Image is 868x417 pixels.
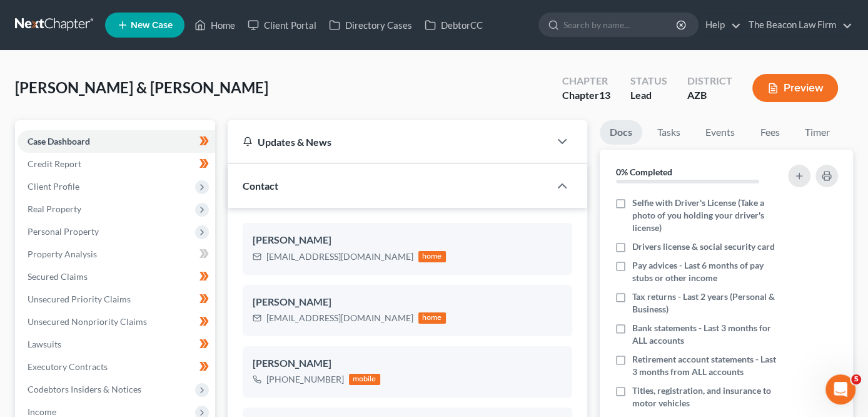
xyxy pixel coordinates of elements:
[632,322,779,347] span: Bank statements - Last 3 months for ALL accounts
[28,271,88,282] span: Secured Claims
[632,197,779,234] span: Selfie with Driver's License (Take a photo of you holding your driver's license)
[28,203,81,214] span: Real Property
[28,361,108,372] span: Executory Contracts
[323,14,418,36] a: Directory Cases
[563,13,678,36] input: Search by name...
[647,120,690,145] a: Tasks
[253,356,562,371] div: [PERSON_NAME]
[266,373,344,386] div: [PHONE_NUMBER]
[616,167,672,177] strong: 0% Completed
[28,316,147,327] span: Unsecured Nonpriority Claims
[18,311,215,333] a: Unsecured Nonpriority Claims
[241,14,323,36] a: Client Portal
[750,120,790,145] a: Fees
[28,226,99,237] span: Personal Property
[188,14,241,36] a: Home
[630,74,667,88] div: Status
[28,294,131,304] span: Unsecured Priority Claims
[851,374,861,384] span: 5
[630,88,667,103] div: Lead
[632,291,779,316] span: Tax returns - Last 2 years (Personal & Business)
[18,265,215,288] a: Secured Claims
[418,251,446,262] div: home
[131,21,173,30] span: New Case
[562,74,610,88] div: Chapter
[825,374,855,404] iframe: Intercom live chat
[687,88,732,103] div: AZB
[632,259,779,284] span: Pay advices - Last 6 months of pay stubs or other income
[795,120,840,145] a: Timer
[632,384,779,409] span: Titles, registration, and insurance to motor vehicles
[18,288,215,311] a: Unsecured Priority Claims
[266,312,413,324] div: [EMAIL_ADDRESS][DOMAIN_NAME]
[600,120,642,145] a: Docs
[243,135,535,148] div: Updates & News
[28,406,56,417] span: Income
[28,158,81,169] span: Credit Report
[18,153,215,175] a: Credit Report
[695,120,745,145] a: Events
[266,250,413,263] div: [EMAIL_ADDRESS][DOMAIN_NAME]
[349,374,380,385] div: mobile
[28,339,61,349] span: Lawsuits
[28,136,90,147] span: Case Dashboard
[632,353,779,378] span: Retirement account statements - Last 3 months from ALL accounts
[599,89,610,101] span: 13
[18,333,215,356] a: Lawsuits
[28,384,141,394] span: Codebtors Insiders & Notices
[15,78,268,96] span: [PERSON_NAME] & [PERSON_NAME]
[253,233,562,248] div: [PERSON_NAME]
[18,356,215,378] a: Executory Contracts
[632,240,775,253] span: Drivers license & social security card
[18,243,215,265] a: Property Analysis
[28,249,97,259] span: Property Analysis
[699,14,741,36] a: Help
[687,74,732,88] div: District
[28,181,79,192] span: Client Profile
[418,312,446,324] div: home
[243,180,278,192] span: Contact
[418,14,489,36] a: DebtorCC
[752,74,838,102] button: Preview
[18,130,215,153] a: Case Dashboard
[562,88,610,103] div: Chapter
[253,295,562,310] div: [PERSON_NAME]
[742,14,852,36] a: The Beacon Law Firm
